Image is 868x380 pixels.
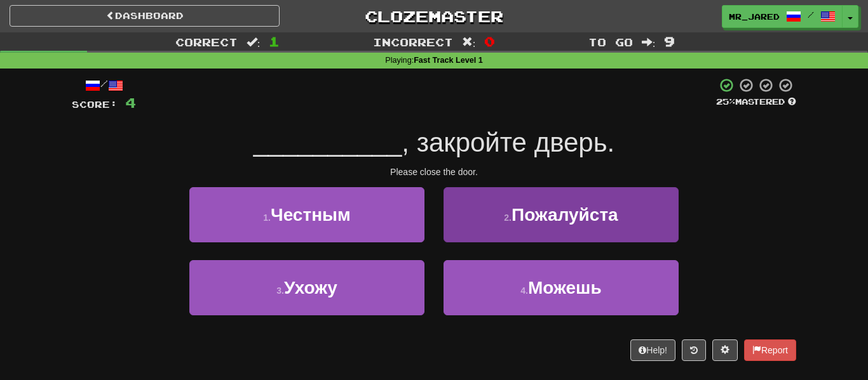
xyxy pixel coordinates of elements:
div: / [72,77,136,93]
span: 9 [664,34,675,49]
span: Пожалуйста [512,205,618,225]
button: 4.Можешь [444,260,679,315]
span: 0 [484,34,495,49]
small: 3 . [276,285,284,296]
span: 4 [125,95,136,110]
span: 25 % [716,96,735,107]
span: : [462,37,476,48]
span: / [808,10,814,19]
span: Можешь [528,278,602,298]
span: Score: [72,99,118,110]
strong: Fast Track Level 1 [414,56,483,65]
button: Report [744,339,796,361]
div: Please close the door. [72,166,796,178]
span: Mr_Jared [729,11,780,22]
span: Incorrect [373,36,453,48]
span: : [247,37,261,48]
button: 2.Пожалуйста [444,187,679,242]
small: 1 . [263,213,271,223]
a: Clozemaster [299,5,569,27]
button: 1.Честным [189,187,424,242]
span: 1 [269,34,280,49]
button: Round history (alt+y) [682,339,706,361]
small: 2 . [504,213,512,223]
a: Dashboard [10,5,280,27]
span: __________ [254,128,402,157]
div: Mastered [716,96,796,108]
span: Честным [271,205,351,225]
span: Correct [175,36,238,48]
span: , закройте дверь. [402,128,614,157]
span: To go [588,36,633,48]
a: Mr_Jared / [722,5,843,28]
button: Help! [630,339,675,361]
small: 4 . [520,285,528,296]
button: 3.Ухожу [189,260,424,315]
span: : [642,37,656,48]
span: Ухожу [284,278,337,298]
